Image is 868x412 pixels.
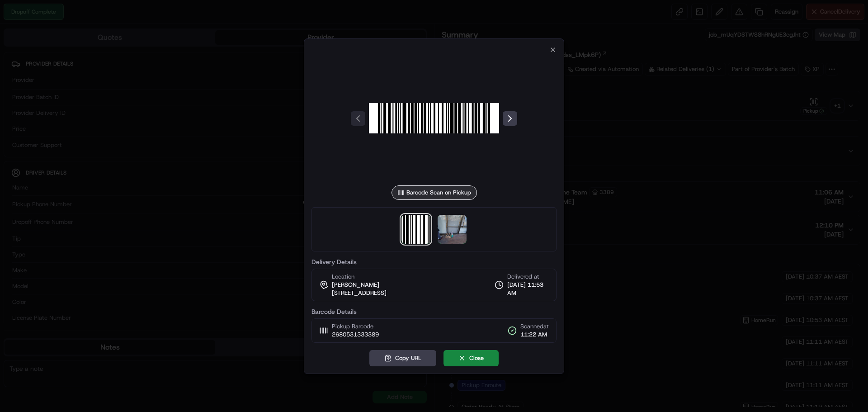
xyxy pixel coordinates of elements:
[5,128,73,144] a: 📗Knowledge Base
[311,308,557,315] label: Barcode Details
[507,281,549,297] span: [DATE] 11:53 AM
[24,58,163,68] input: Got a question? Start typing here...
[31,86,148,95] div: Start new chat
[9,132,16,139] div: 📗
[438,215,467,244] img: photo_proof_of_delivery image
[64,153,109,160] a: Powered byPylon
[311,259,557,265] label: Delivery Details
[332,289,387,297] span: [STREET_ADDRESS]
[332,331,379,339] span: 2680531333389
[76,132,84,139] div: 💻
[369,53,499,184] img: barcode_scan_on_pickup image
[520,331,549,339] span: 11:22 AM
[443,350,499,366] button: Close
[9,36,165,51] p: Welcome 👋
[85,131,145,140] span: API Documentation
[9,86,25,103] img: 1736555255976-a54dd68f-1ca7-489b-9aae-adbdc363a1c4
[401,215,430,244] img: barcode_scan_on_pickup image
[332,273,354,281] span: Location
[18,131,69,140] span: Knowledge Base
[369,350,436,366] button: Copy URL
[31,95,114,103] div: We're available if you need us!
[520,322,549,331] span: Scanned at
[392,185,477,200] div: Barcode Scan on Pickup
[73,128,149,144] a: 💻API Documentation
[332,322,379,331] span: Pickup Barcode
[154,89,165,100] button: Start new chat
[9,9,27,27] img: Nash
[507,273,549,281] span: Delivered at
[90,153,109,160] span: Pylon
[332,281,379,289] span: [PERSON_NAME]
